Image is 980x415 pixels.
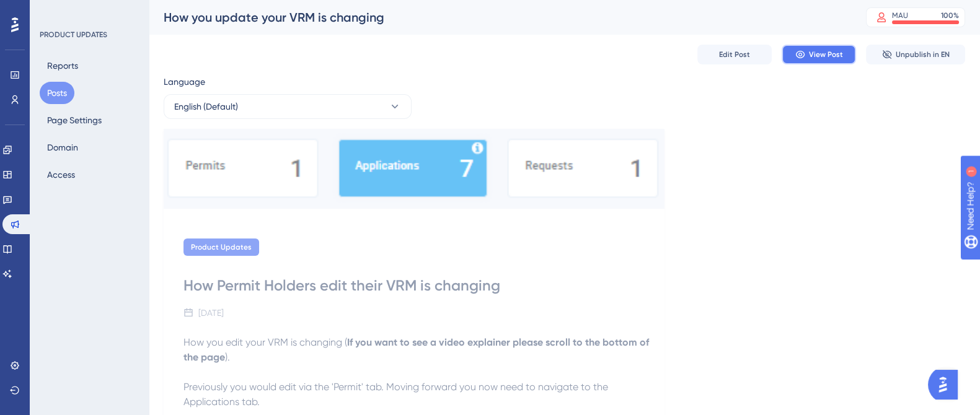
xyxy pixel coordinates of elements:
[164,129,664,209] img: file-1754043957056.png
[809,50,843,59] span: View Post
[782,45,856,64] button: View Post
[896,50,950,59] span: Unpublish in EN
[183,336,651,363] strong: If you want to see a video explainer please scroll to the bottom of the page
[198,305,224,320] div: [DATE]
[40,164,82,186] button: Access
[40,55,86,77] button: Reports
[892,11,908,20] div: MAU
[697,45,772,64] button: Edit Post
[183,238,259,256] div: Product Updates
[29,3,77,18] span: Need Help?
[183,276,645,295] div: How Permit Holders edit their VRM is changing
[164,94,412,119] button: English (Default)
[719,50,750,59] span: Edit Post
[183,336,347,348] span: How you edit your VRM is changing (
[86,6,90,16] div: 1
[40,136,86,159] button: Domain
[40,82,74,104] button: Posts
[183,381,611,408] span: Previously you would edit via the 'Permit' tab. Moving forward you now need to navigate to the Ap...
[164,74,205,89] span: Language
[40,30,107,40] div: PRODUCT UPDATES
[40,109,109,131] button: Page Settings
[928,366,965,403] iframe: UserGuiding AI Assistant Launcher
[174,99,238,114] span: English (Default)
[941,11,959,20] div: 100 %
[164,9,835,26] div: How you update your VRM is changing
[866,45,965,64] button: Unpublish in EN
[225,351,230,363] span: ).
